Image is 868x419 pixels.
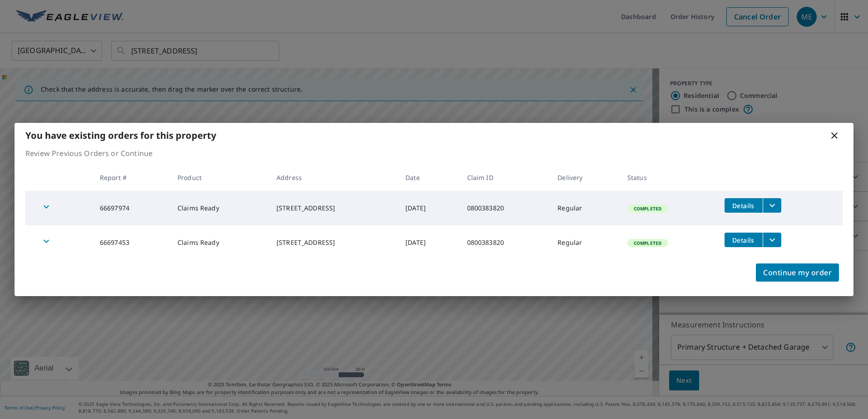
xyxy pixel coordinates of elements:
th: Address [269,164,398,191]
th: Date [398,164,459,191]
td: Claims Ready [170,191,269,225]
th: Claim ID [460,164,551,191]
th: Report # [93,164,170,191]
button: detailsBtn-66697974 [725,198,763,213]
button: detailsBtn-66697453 [725,233,763,247]
td: 0800383820 [460,225,551,260]
td: 66697453 [93,225,170,260]
td: 66697974 [93,191,170,225]
td: [DATE] [398,191,459,225]
b: You have existing orders for this property [25,129,216,141]
td: Regular [550,225,620,260]
div: [STREET_ADDRESS] [276,238,391,247]
span: Completed [628,240,667,246]
span: Details [730,201,757,210]
th: Delivery [550,164,620,191]
td: Regular [550,191,620,225]
button: filesDropdownBtn-66697453 [763,233,781,247]
span: Completed [628,205,667,212]
p: Review Previous Orders or Continue [25,148,843,159]
th: Product [170,164,269,191]
div: [STREET_ADDRESS] [276,204,391,213]
button: Continue my order [756,263,839,282]
th: Status [620,164,717,191]
span: Details [730,236,757,244]
span: Continue my order [763,266,832,279]
td: Claims Ready [170,225,269,260]
td: 0800383820 [460,191,551,225]
td: [DATE] [398,225,459,260]
button: filesDropdownBtn-66697974 [763,198,781,213]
